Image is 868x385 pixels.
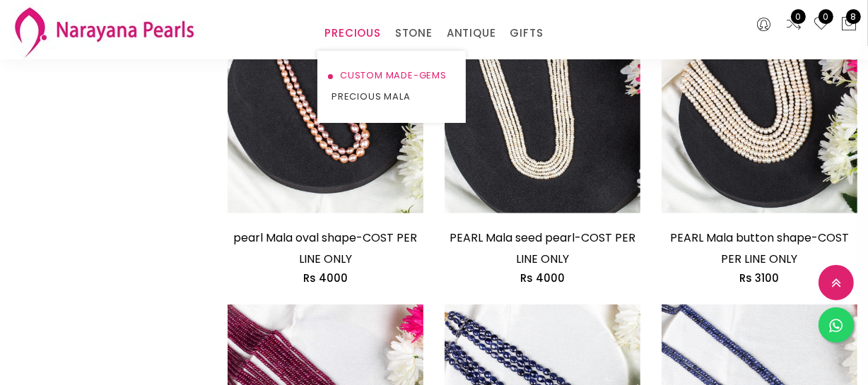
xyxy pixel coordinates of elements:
a: CUSTOM MADE-GEMS [332,65,452,86]
a: ANTIQUE [447,23,496,44]
a: PRECIOUS [324,23,380,44]
span: 0 [791,9,806,24]
a: STONE [395,23,433,44]
a: PEARL Mala button shape-COST PER LINE ONLY [670,230,849,267]
a: 0 [813,16,830,34]
span: Rs 4000 [520,271,565,285]
span: 0 [819,9,833,24]
a: PEARL Mala seed pearl-COST PER LINE ONLY [450,230,635,267]
a: PRECIOUS MALA [332,86,452,107]
a: 0 [785,16,802,34]
span: 8 [846,9,861,24]
span: Rs 4000 [303,271,348,285]
a: pearl Mala oval shape-COST PER LINE ONLY [233,230,417,267]
a: GIFTS [510,23,543,44]
button: 8 [840,16,857,34]
span: Rs 3100 [739,271,779,285]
